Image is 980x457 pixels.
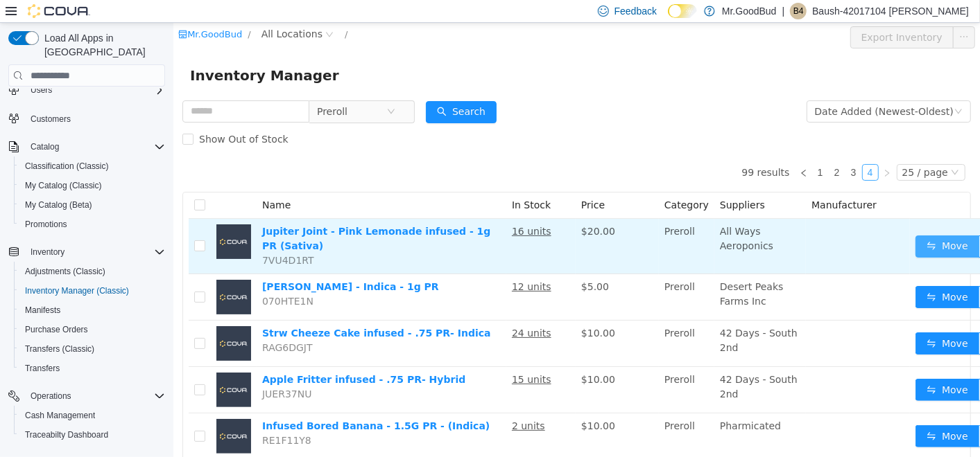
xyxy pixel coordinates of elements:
[19,321,165,338] span: Purchase Orders
[31,114,71,125] span: Customers
[25,388,165,404] span: Operations
[89,412,138,423] span: RE1F11Y8
[705,141,722,158] li: Next Page
[19,197,165,213] span: My Catalog (Beta)
[25,285,129,296] span: Inventory Manager (Classic)
[722,3,777,19] p: Mr.GoodBud
[622,141,639,158] li: Previous Page
[17,42,174,64] span: Inventory Manager
[805,402,827,424] button: icon: ellipsis
[25,388,77,404] button: Operations
[742,213,806,235] button: icon: swapMove
[3,137,171,156] button: Catalog
[793,3,804,19] span: B4
[31,141,59,152] span: Catalog
[547,351,624,377] span: 42 Days - South 2nd
[790,3,807,19] div: Baush-42017104 Richardson
[19,283,135,299] a: Inventory Manager (Classic)
[408,258,436,269] span: $5.00
[31,84,52,96] span: Users
[25,343,94,355] span: Transfers (Classic)
[19,216,165,233] span: Promotions
[89,232,141,243] span: 7VU4D1RT
[5,6,69,17] a: icon: shopMr.GoodBud
[43,396,78,431] img: Infused Bored Banana - 1.5G PR - (Indica) placeholder
[43,257,78,292] img: Bacio Gelato - Indica - 1g PR placeholder
[25,138,165,155] span: Catalog
[31,391,71,402] span: Operations
[338,177,377,188] span: In Stock
[485,298,541,344] td: Preroll
[252,78,323,100] button: icon: searchSearch
[742,402,806,424] button: icon: swapMove
[338,305,378,316] u: 24 units
[25,111,76,127] a: Customers
[14,176,171,195] button: My Catalog (Classic)
[408,203,442,214] span: $20.00
[614,4,657,18] span: Feedback
[43,350,78,384] img: Apple Fritter infused - .75 PR- Hybrid placeholder
[25,161,109,172] span: Classification (Classic)
[14,339,171,359] button: Transfers (Classic)
[14,301,171,320] button: Manifests
[19,302,165,319] span: Manifests
[89,177,117,188] span: Name
[89,351,292,362] a: Apple Fritter infused - .75 PR- Hybrid
[25,199,92,210] span: My Catalog (Beta)
[742,310,806,332] button: icon: swapMove
[689,142,705,157] a: 4
[568,141,616,158] li: 99 results
[408,177,431,188] span: Price
[338,397,372,409] u: 2 units
[43,201,78,236] img: Jupiter Joint - Pink Lemonade infused - 1g PR (Sativa) placeholder
[782,3,785,19] p: |
[742,356,806,378] button: icon: swapMove
[672,141,689,158] li: 3
[805,310,827,332] button: icon: ellipsis
[3,242,171,262] button: Inventory
[780,3,802,26] button: icon: ellipsis
[338,203,378,214] u: 16 units
[14,156,171,176] button: Classification (Classic)
[19,341,100,357] a: Transfers (Classic)
[19,177,165,194] span: My Catalog (Classic)
[14,425,171,445] button: Traceabilty Dashboard
[19,158,165,174] span: Classification (Classic)
[805,356,827,378] button: icon: ellipsis
[338,258,378,269] u: 12 units
[89,397,316,409] a: Infused Bored Banana - 1.5G PR - (Indica)
[14,281,171,301] button: Inventory Manager (Classic)
[491,177,535,188] span: Category
[668,4,697,19] input: Dark Mode
[25,305,60,316] span: Manifests
[19,177,108,194] a: My Catalog (Classic)
[19,283,165,299] span: Inventory Manager (Classic)
[19,407,165,424] span: Cash Management
[25,266,105,277] span: Adjustments (Classic)
[88,3,149,19] span: All Locations
[89,273,140,284] span: 070HTE1N
[710,146,718,154] i: icon: right
[19,216,73,233] a: Promotions
[25,219,67,230] span: Promotions
[25,324,88,335] span: Purchase Orders
[19,263,165,280] span: Adjustments (Classic)
[19,263,111,280] a: Adjustments (Classic)
[25,410,95,421] span: Cash Management
[689,141,705,158] li: 4
[14,195,171,215] button: My Catalog (Beta)
[677,3,780,26] button: Export Inventory
[3,80,171,100] button: Users
[639,142,655,157] a: 1
[74,6,77,17] span: /
[642,78,780,99] div: Date Added (Newest-Oldest)
[25,244,70,260] button: Inventory
[742,263,806,285] button: icon: swapMove
[668,18,669,19] span: Dark Mode
[638,177,703,188] span: Manufacturer
[14,359,171,378] button: Transfers
[781,84,789,94] i: icon: down
[485,391,541,437] td: Preroll
[19,158,114,174] a: Classification (Classic)
[19,427,114,443] a: Traceabilty Dashboard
